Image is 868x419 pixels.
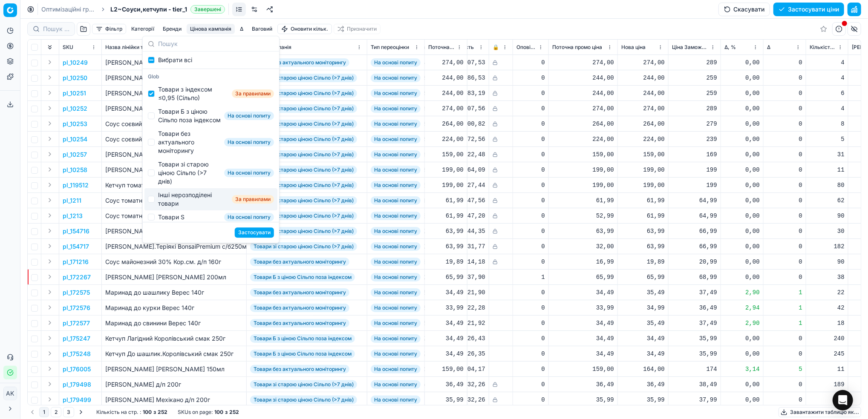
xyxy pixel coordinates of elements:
div: 31 [810,150,845,159]
div: 5 [810,135,845,143]
div: [PERSON_NAME].Бальзам.BonsaiPremium с/б250мл [105,227,243,235]
div: 4 [810,104,845,113]
div: 52,99 [552,212,614,220]
span: На основі попиту [371,104,421,113]
p: pl_172577 [63,319,90,327]
button: Бренди [159,24,185,34]
button: Expand [45,287,55,297]
span: На основі попиту [371,181,421,189]
button: Застосувати [235,227,274,238]
button: pl_175247 [63,334,90,343]
div: 0,00 [724,74,760,82]
div: 0,00 [724,242,760,251]
p: pl_119512 [63,181,89,189]
button: pl_175248 [63,350,91,358]
div: 0,00 [724,166,760,174]
button: Expand [45,241,55,251]
div: 0 [516,150,545,159]
div: [PERSON_NAME] 150мл [105,150,243,159]
button: pl_1213 [63,212,83,220]
span: Товари зі старою ціною Сільпо (>7 днів) [250,242,357,251]
button: pl_154717 [63,242,89,251]
div: 239 [672,135,717,143]
button: Expand [45,364,55,374]
span: На основі попиту [371,74,421,82]
div: 0 [767,212,802,220]
div: 61,99 [621,196,665,205]
p: pl_10258 [63,166,87,174]
button: Expand [45,348,55,359]
strong: 252 [158,409,167,416]
button: Expand [45,226,55,236]
div: 63,99 [428,227,464,235]
div: [PERSON_NAME] Kikkoman солодкий 250мл [105,89,243,98]
div: 274,00 [552,104,614,113]
div: 0 [516,135,545,143]
div: 199,00 [552,181,614,189]
span: За правилами [232,195,274,204]
p: pl_172575 [63,288,90,297]
span: Вибрати всі [158,56,192,64]
div: 61,99 [621,212,665,220]
div: 199,00 [552,166,614,174]
div: 207,53 [452,58,485,67]
span: Товари зі старою ціною Сільпо (>7 днів) [250,89,357,98]
button: Expand all [45,42,55,52]
button: pl_172576 [63,304,90,312]
div: 274,00 [621,58,665,67]
div: 244,00 [428,74,464,82]
div: 259 [672,89,717,98]
div: 0,00 [724,196,760,205]
a: Оптимізаційні групи [41,5,96,14]
span: Назва лінійки товарів [105,44,159,51]
nav: breadcrumb [41,5,225,14]
button: 1 [39,407,49,417]
button: pl_10254 [63,135,87,143]
div: Товари з індексом ≤0,95 (Сільпо) [158,85,228,102]
span: Товари без актуального моніторингу [250,58,349,67]
div: 0 [516,258,545,266]
div: Open Intercom Messenger [833,390,853,410]
div: 186,53 [452,74,485,82]
div: 200,82 [452,120,485,128]
span: На основі попиту [371,135,421,143]
p: pl_179499 [63,396,91,404]
span: Товари зі старою ціною Сільпо (>7 днів) [250,181,357,189]
div: 182 [810,242,845,251]
button: Застосувати ціни [773,3,844,16]
div: 0 [767,258,802,266]
button: Категорії [128,24,158,34]
button: pl_172267 [63,273,91,281]
div: 224,00 [552,135,614,143]
div: 0 [767,181,802,189]
button: Призначити [334,24,381,34]
div: 61,99 [428,212,464,220]
span: Δ [767,44,770,51]
div: 0,00 [724,227,760,235]
button: pl_10257 [63,150,87,159]
span: На основі попиту [371,89,421,98]
div: [PERSON_NAME] д/суші сашимі 250мл [105,74,243,82]
button: Expand [45,180,55,190]
div: Товари Б з ціною Сільпо поза індексом [158,107,221,124]
button: Expand [45,379,55,389]
div: 274,00 [621,104,665,113]
div: 6 [810,89,845,98]
button: Expand [45,394,55,405]
button: Ваговий [248,24,276,34]
div: 32,00 [552,242,614,251]
div: 90 [810,258,845,266]
span: Товари зі старою ціною Сільпо (>7 днів) [250,74,357,82]
div: 44,35 [452,227,485,235]
div: 37,90 [452,273,485,281]
p: pl_176005 [63,365,91,373]
div: 63,99 [621,242,665,251]
p: pl_179498 [63,380,91,389]
button: pl_1211 [63,196,81,205]
span: На основі попиту [371,166,421,174]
